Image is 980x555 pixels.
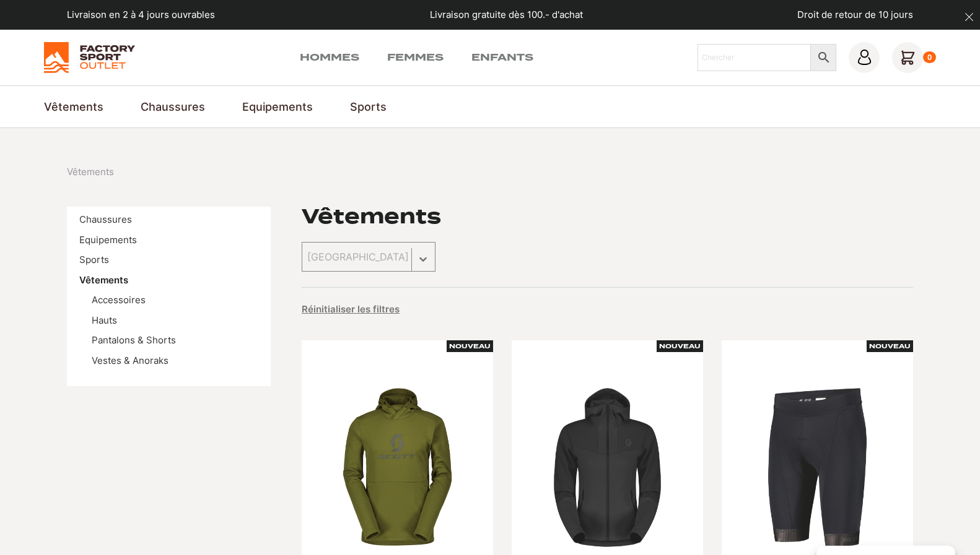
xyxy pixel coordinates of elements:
[698,44,811,71] input: Chercher
[44,98,103,115] a: Vêtements
[797,8,913,22] p: Droit de retour de 10 jours
[79,274,128,286] a: Vêtements
[350,98,387,115] a: Sports
[300,50,359,65] a: Hommes
[242,98,313,115] a: Equipements
[79,254,109,265] a: Sports
[67,8,215,22] p: Livraison en 2 à 4 jours ouvrables
[958,6,980,28] button: dismiss
[923,51,936,64] div: 0
[141,98,205,115] a: Chaussures
[92,314,117,326] a: Hauts
[92,294,146,306] a: Accessoires
[67,165,114,179] span: Vêtements
[387,50,444,65] a: Femmes
[79,213,132,225] a: Chaussures
[471,50,533,65] a: Enfants
[79,234,137,246] a: Equipements
[67,165,114,179] nav: breadcrumbs
[44,42,135,73] img: Factory Sport Outlet
[430,8,583,22] p: Livraison gratuite dès 100.- d'achat
[92,334,176,346] a: Pantalons & Shorts
[302,207,441,226] h1: Vêtements
[92,355,168,366] a: Vestes & Anoraks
